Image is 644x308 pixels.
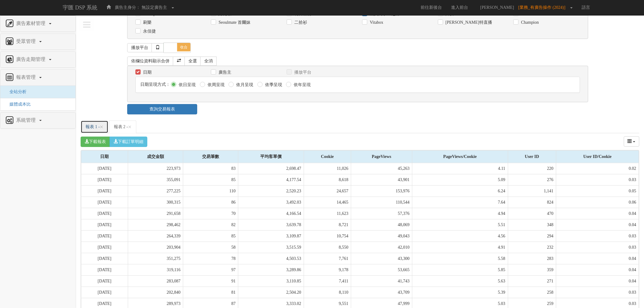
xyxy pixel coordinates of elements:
span: 系統管理 [15,117,39,123]
td: 153,976 [351,185,412,197]
td: 11,623 [304,208,351,219]
label: 永佳捷 [142,28,156,34]
td: 0.06 [556,197,639,208]
td: [DATE] [81,174,128,185]
button: Close [128,124,131,130]
td: 86 [183,197,238,208]
div: 日期 [81,151,128,163]
td: 470 [508,208,556,219]
td: 110,544 [351,197,412,208]
td: 82 [183,219,238,230]
td: 0.04 [556,253,639,264]
td: 294 [508,230,556,242]
button: columns [624,136,640,147]
td: 0.04 [556,264,639,275]
td: 220 [508,163,556,174]
td: 0.04 [556,275,639,287]
td: 271 [508,275,556,287]
td: 0.04 [556,219,639,230]
td: 351,275 [128,253,183,264]
td: 291,658 [128,208,183,219]
td: 203,904 [128,242,183,253]
label: 依月呈現 [235,82,253,88]
td: 57,376 [351,208,412,219]
label: Seoulmate 首爾妹 [217,19,250,26]
td: 11,026 [304,163,351,174]
td: 4.11 [412,163,508,174]
td: 0.02 [556,163,639,174]
td: 42,010 [351,242,412,253]
a: 報表管理 [5,73,71,82]
td: 258 [508,287,556,298]
td: [DATE] [81,163,128,174]
td: 4.94 [412,208,508,219]
span: [業務_有廣告操作 (2024)] [518,5,569,10]
label: 依年呈現 [292,82,311,88]
td: 5.39 [412,287,508,298]
a: 報表 2 - [109,121,137,133]
td: 4.91 [412,242,508,253]
td: 97 [183,264,238,275]
td: 3,492.03 [238,197,304,208]
td: 7.64 [412,197,508,208]
span: 廣告走期管理 [15,57,48,62]
td: 43,300 [351,253,412,264]
td: 7,761 [304,253,351,264]
td: 43,709 [351,287,412,298]
td: 0.03 [556,174,639,185]
td: 0.03 [556,230,639,242]
a: 全站分析 [5,89,26,94]
span: 收合 [177,43,191,51]
td: 824 [508,197,556,208]
span: [PERSON_NAME] [477,5,517,10]
td: 223,973 [128,163,183,174]
td: 48,069 [351,219,412,230]
td: 0.03 [556,242,639,253]
td: 319,116 [128,264,183,275]
td: 298,462 [128,219,183,230]
td: 283,087 [128,275,183,287]
td: 53,665 [351,264,412,275]
td: 3,289.86 [238,264,304,275]
span: × [100,123,103,131]
span: 廣告素材管理 [15,21,48,26]
label: 日期 [142,69,152,75]
td: 6.24 [412,185,508,197]
td: 45,263 [351,163,412,174]
label: 依周呈現 [206,82,225,88]
span: 受眾管理 [15,39,39,44]
td: 78 [183,253,238,264]
td: 14,465 [304,197,351,208]
div: Cookie [304,151,351,163]
td: 5.85 [412,264,508,275]
td: 8,618 [304,174,351,185]
label: 刷樂 [142,19,152,26]
td: 5.51 [412,219,508,230]
td: [DATE] [81,185,128,197]
td: 2,504.20 [238,287,304,298]
td: 264,339 [128,230,183,242]
a: 廣告素材管理 [5,19,71,29]
td: 5.58 [412,253,508,264]
a: 全選 [184,57,201,66]
td: 232 [508,242,556,253]
a: 受眾管理 [5,37,71,47]
td: 359 [508,264,556,275]
label: Vitabox [368,19,383,26]
td: 348 [508,219,556,230]
label: 播放平台 [293,69,311,75]
td: 8,110 [304,287,351,298]
label: Champion [520,19,539,26]
label: 依季呈現 [264,82,282,88]
td: 10,754 [304,230,351,242]
td: 300,315 [128,197,183,208]
div: 成交金額 [128,151,183,163]
div: User ID/Cookie [556,151,639,163]
td: 4.56 [412,230,508,242]
a: 媒體成本比 [5,102,31,107]
div: PageViews [351,151,412,163]
a: 查詢交易報表 [127,104,197,114]
div: PageViews/Cookie [412,151,508,163]
span: 日期呈現方式： [140,82,170,87]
